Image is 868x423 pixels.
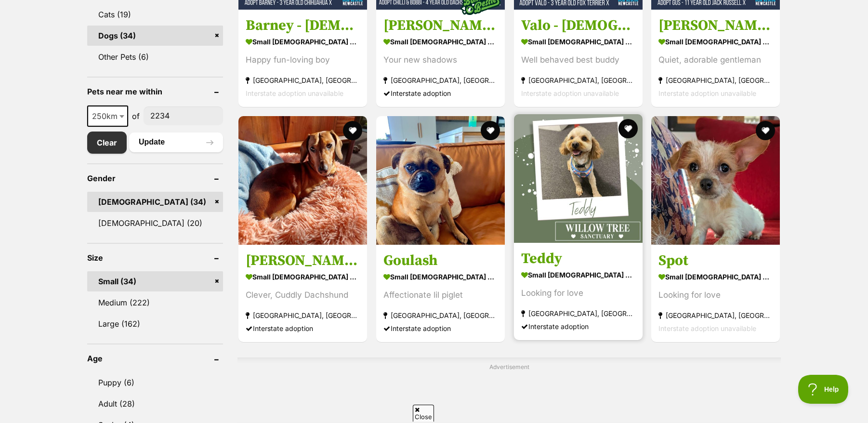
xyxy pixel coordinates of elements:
a: Dogs (34) [87,26,223,46]
header: Gender [87,174,223,183]
h3: Valo - [DEMOGRAPHIC_DATA] Fox Terrier X [521,16,635,35]
a: Large (162) [87,314,223,334]
strong: [GEOGRAPHIC_DATA], [GEOGRAPHIC_DATA] [521,74,635,87]
div: Clever, Cuddly Dachshund [246,289,360,302]
button: Update [129,132,223,152]
iframe: Help Scout Beacon - Open [798,375,849,404]
span: Interstate adoption unavailable [521,89,619,97]
span: 250km [88,109,127,123]
h3: Spot [658,251,773,270]
img: Spot - Chihuahua x Cavalier King Charles Spaniel Dog [651,116,780,245]
strong: [GEOGRAPHIC_DATA], [GEOGRAPHIC_DATA] [383,74,498,87]
header: Size [87,253,223,262]
div: Looking for love [521,287,635,300]
img: Bruce 🌭 - Dachshund (Miniature) Dog [238,116,367,245]
strong: small [DEMOGRAPHIC_DATA] Dog [246,35,360,49]
strong: small [DEMOGRAPHIC_DATA] Dog [383,270,498,284]
h3: [PERSON_NAME] 🌭 [246,251,360,270]
input: postcode [144,106,223,125]
div: Well behaved best buddy [521,53,635,66]
button: favourite [756,121,775,140]
header: Age [87,354,223,363]
strong: [GEOGRAPHIC_DATA], [GEOGRAPHIC_DATA] [658,309,773,322]
strong: [GEOGRAPHIC_DATA], [GEOGRAPHIC_DATA] [246,74,360,87]
strong: small [DEMOGRAPHIC_DATA] Dog [658,35,773,49]
img: Goulash - Pug Dog [376,116,505,245]
h3: [PERSON_NAME] - [DEMOGRAPHIC_DATA] [PERSON_NAME] X [658,16,773,35]
div: Interstate adoption [383,322,498,335]
strong: [GEOGRAPHIC_DATA], [GEOGRAPHIC_DATA] [383,309,498,322]
a: Other Pets (6) [87,47,223,67]
span: 250km [87,106,128,127]
span: Interstate adoption unavailable [658,89,756,97]
h3: Barney - [DEMOGRAPHIC_DATA] Chihuahua X Terrier [246,16,360,35]
a: Barney - [DEMOGRAPHIC_DATA] Chihuahua X Terrier small [DEMOGRAPHIC_DATA] Dog Happy fun-loving boy... [238,9,367,107]
button: favourite [343,121,362,140]
a: [PERSON_NAME] & Chilli - [DEMOGRAPHIC_DATA] Miniature Dachshunds small [DEMOGRAPHIC_DATA] Dog You... [376,9,505,107]
div: Interstate adoption [521,320,635,333]
a: Small (34) [87,271,223,291]
strong: small [DEMOGRAPHIC_DATA] Dog [521,35,635,49]
a: Valo - [DEMOGRAPHIC_DATA] Fox Terrier X small [DEMOGRAPHIC_DATA] Dog Well behaved best buddy [GEO... [514,9,643,107]
strong: small [DEMOGRAPHIC_DATA] Dog [383,35,498,49]
a: Clear [87,132,127,154]
h3: Teddy [521,250,635,268]
div: Quiet, adorable gentleman [658,53,773,66]
header: Pets near me within [87,87,223,96]
div: Your new shadows [383,53,498,66]
a: Puppy (6) [87,372,223,393]
span: Interstate adoption unavailable [658,324,756,332]
div: Looking for love [658,289,773,302]
a: [PERSON_NAME] 🌭 small [DEMOGRAPHIC_DATA] Dog Clever, Cuddly Dachshund [GEOGRAPHIC_DATA], [GEOGRAP... [238,244,367,342]
div: Affectionate lil piglet [383,289,498,302]
h3: [PERSON_NAME] & Chilli - [DEMOGRAPHIC_DATA] Miniature Dachshunds [383,16,498,35]
div: Interstate adoption [246,322,360,335]
a: [DEMOGRAPHIC_DATA] (20) [87,213,223,233]
span: Close [413,405,434,422]
a: Medium (222) [87,292,223,313]
a: Teddy small [DEMOGRAPHIC_DATA] Dog Looking for love [GEOGRAPHIC_DATA], [GEOGRAPHIC_DATA] Intersta... [514,242,643,340]
a: Cats (19) [87,4,223,25]
a: Adult (28) [87,394,223,414]
a: [PERSON_NAME] - [DEMOGRAPHIC_DATA] [PERSON_NAME] X small [DEMOGRAPHIC_DATA] Dog Quiet, adorable g... [651,9,780,107]
strong: small [DEMOGRAPHIC_DATA] Dog [521,268,635,282]
strong: [GEOGRAPHIC_DATA], [GEOGRAPHIC_DATA] [658,74,773,87]
strong: small [DEMOGRAPHIC_DATA] Dog [658,270,773,284]
strong: [GEOGRAPHIC_DATA], [GEOGRAPHIC_DATA] [246,309,360,322]
a: Spot small [DEMOGRAPHIC_DATA] Dog Looking for love [GEOGRAPHIC_DATA], [GEOGRAPHIC_DATA] Interstat... [651,244,780,342]
div: Happy fun-loving boy [246,53,360,66]
span: of [132,110,140,122]
span: Interstate adoption unavailable [246,89,343,97]
strong: [GEOGRAPHIC_DATA], [GEOGRAPHIC_DATA] [521,307,635,320]
a: [DEMOGRAPHIC_DATA] (34) [87,192,223,212]
h3: Goulash [383,251,498,270]
button: favourite [618,119,637,138]
button: favourite [481,121,500,140]
img: Teddy - Cavalier King Charles Spaniel Dog [514,114,643,243]
div: Interstate adoption [383,87,498,100]
strong: small [DEMOGRAPHIC_DATA] Dog [246,270,360,284]
a: Goulash small [DEMOGRAPHIC_DATA] Dog Affectionate lil piglet [GEOGRAPHIC_DATA], [GEOGRAPHIC_DATA]... [376,244,505,342]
